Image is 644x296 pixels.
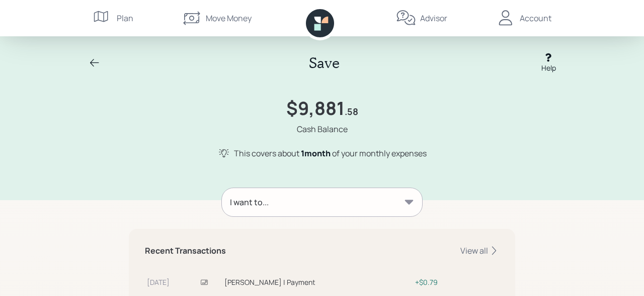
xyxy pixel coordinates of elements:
[234,147,427,159] div: This covers about of your monthly expenses
[297,123,348,135] div: Cash Balance
[420,12,447,24] div: Advisor
[117,12,133,24] div: Plan
[147,277,196,287] div: [DATE]
[460,245,499,256] div: View all
[145,246,226,256] h5: Recent Transactions
[541,63,556,73] div: Help
[301,148,331,159] span: 1 month
[309,54,340,72] h2: Save
[415,277,497,287] div: $0.79
[286,97,345,119] h1: $9,881
[224,277,411,287] div: [PERSON_NAME] | Payment
[345,106,358,117] h4: .58
[206,12,252,24] div: Move Money
[230,196,269,208] div: I want to...
[520,12,551,24] div: Account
